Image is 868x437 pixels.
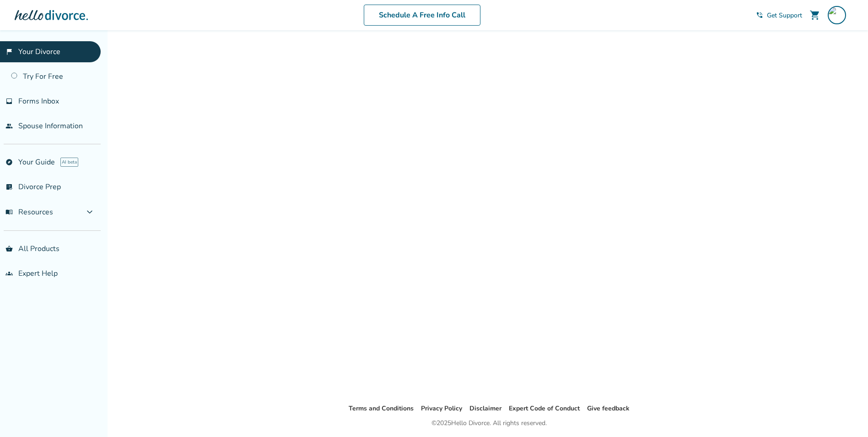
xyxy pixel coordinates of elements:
li: Disclaimer [469,403,501,414]
a: Schedule A Free Info Call [364,5,480,26]
span: shopping_cart [809,10,820,21]
div: © 2025 Hello Divorce. All rights reserved. [431,418,547,429]
span: menu_book [5,208,13,216]
span: expand_more [84,207,95,218]
img: wclark@elara.com [828,6,846,24]
span: groups [5,270,13,277]
a: phone_in_talkGet Support [756,11,802,20]
span: inbox [5,98,13,105]
a: Expert Code of Conduct [509,404,580,413]
span: list_alt_check [5,183,13,191]
span: flag_2 [5,48,13,55]
span: Forms Inbox [18,96,59,106]
span: phone_in_talk [756,11,763,19]
span: shopping_basket [5,245,13,252]
span: people [5,122,13,130]
a: Terms and Conditions [349,404,414,413]
span: Resources [5,207,53,217]
span: AI beta [60,158,78,167]
span: explore [5,158,13,166]
a: Privacy Policy [421,404,462,413]
li: Give feedback [587,403,630,414]
span: Get Support [767,11,802,20]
